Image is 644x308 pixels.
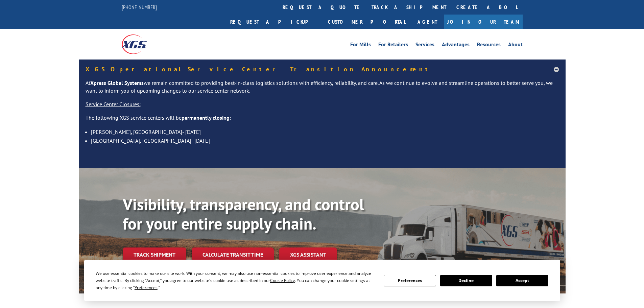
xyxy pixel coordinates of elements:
[86,66,559,72] h5: XGS Operational Service Center Transition Announcement
[225,15,323,29] a: Request a pickup
[444,15,523,29] a: Join Our Team
[442,42,470,49] a: Advantages
[411,15,444,29] a: Agent
[323,15,411,29] a: Customer Portal
[440,275,492,286] button: Decline
[415,42,434,49] a: Services
[123,247,186,262] a: Track shipment
[279,247,337,262] a: XGS ASSISTANT
[84,260,560,301] div: Cookie Consent Prompt
[270,278,295,283] span: Cookie Policy
[384,275,436,286] button: Preferences
[90,79,144,86] strong: Xpress Global Systems
[96,270,376,291] div: We use essential cookies to make our site work. With your consent, we may also use non-essential ...
[122,4,157,10] a: [PHONE_NUMBER]
[477,42,501,49] a: Resources
[182,114,230,121] strong: permanently closing
[496,275,548,286] button: Accept
[508,42,523,49] a: About
[378,42,408,49] a: For Retailers
[86,101,141,108] u: Service Center Closures:
[91,136,559,145] li: [GEOGRAPHIC_DATA], [GEOGRAPHIC_DATA]- [DATE]
[350,42,371,49] a: For Mills
[86,79,559,101] p: At we remain committed to providing best-in-class logistics solutions with efficiency, reliabilit...
[86,114,559,127] p: The following XGS service centers will be :
[135,285,158,290] span: Preferences
[123,194,364,234] b: Visibility, transparency, and control for your entire supply chain.
[192,247,274,262] a: Calculate transit time
[91,127,559,136] li: [PERSON_NAME], [GEOGRAPHIC_DATA]- [DATE]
